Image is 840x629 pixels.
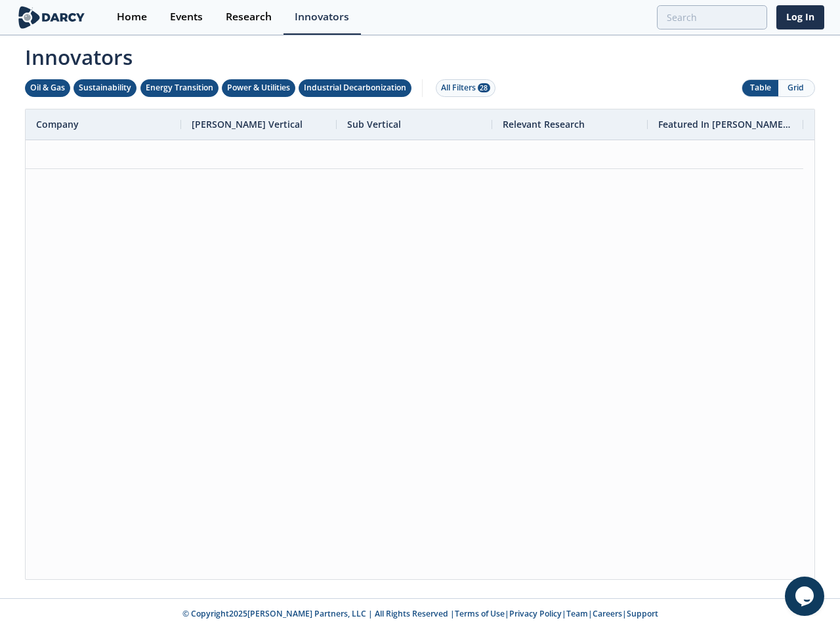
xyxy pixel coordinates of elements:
button: Grid [778,80,814,96]
a: Privacy Policy [509,608,562,619]
div: Sustainability [79,82,131,94]
div: Research [226,12,272,22]
span: Innovators [16,37,824,72]
button: Table [742,80,778,96]
div: All Filters [441,82,490,94]
button: Sustainability [73,79,136,97]
a: Log In [776,5,824,29]
div: Oil & Gas [30,82,65,94]
iframe: chat widget [785,577,827,616]
div: Home [117,12,147,22]
span: Relevant Research [503,118,585,130]
button: Energy Transition [140,79,219,97]
div: Energy Transition [146,82,213,94]
a: Team [566,608,588,619]
button: Oil & Gas [25,79,70,97]
span: [PERSON_NAME] Vertical [192,118,303,130]
img: logo-wide.svg [16,6,87,29]
div: Power & Utilities [227,82,290,94]
button: Power & Utilities [222,79,295,97]
a: Careers [593,608,622,619]
a: Support [627,608,658,619]
div: Events [170,12,203,22]
p: © Copyright 2025 [PERSON_NAME] Partners, LLC | All Rights Reserved | | | | | [18,608,822,620]
span: Sub Vertical [347,118,401,130]
a: Terms of Use [455,608,505,619]
span: 28 [478,83,490,92]
button: Industrial Decarbonization [299,79,411,97]
input: Advanced Search [657,5,767,29]
span: Company [36,118,79,130]
span: Featured In [PERSON_NAME] Live [658,118,793,130]
div: Industrial Decarbonization [304,82,406,94]
div: Innovators [295,12,349,22]
button: All Filters 28 [436,79,495,97]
